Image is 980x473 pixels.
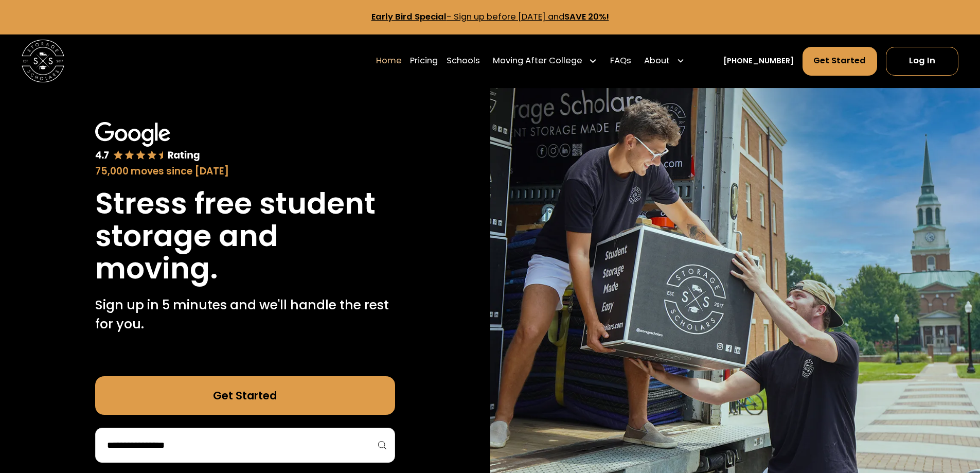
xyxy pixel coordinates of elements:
div: Moving After College [489,46,602,76]
img: Google 4.7 star rating [95,122,200,162]
div: 75,000 moves since [DATE] [95,164,395,179]
a: FAQs [610,46,631,76]
a: Early Bird Special- Sign up before [DATE] andSAVE 20%! [371,11,609,23]
a: [PHONE_NUMBER] [723,56,794,67]
a: Schools [447,46,480,76]
h1: Stress free student storage and moving. [95,187,395,285]
div: Moving After College [493,55,582,67]
a: Log In [886,47,958,76]
a: Pricing [410,46,438,76]
div: About [640,46,689,76]
p: Sign up in 5 minutes and we'll handle the rest for you. [95,295,395,334]
a: Home [376,46,402,76]
div: About [644,55,670,67]
a: home [22,40,64,82]
strong: Early Bird Special [371,11,447,23]
a: Get Started [803,47,878,76]
strong: SAVE 20%! [564,11,609,23]
a: Get Started [95,376,395,415]
img: Storage Scholars main logo [22,40,64,82]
